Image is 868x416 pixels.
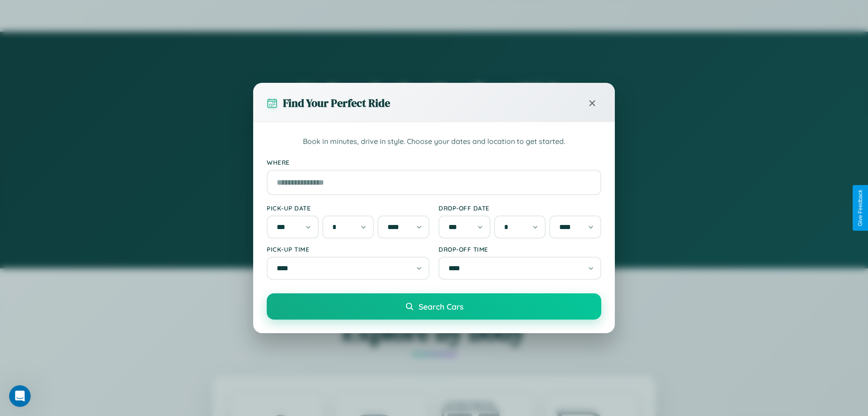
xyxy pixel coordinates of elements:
p: Book in minutes, drive in style. Choose your dates and location to get started. [267,136,601,148]
label: Pick-up Date [267,204,429,212]
h3: Find Your Perfect Ride [283,96,390,110]
label: Where [267,158,601,166]
label: Drop-off Date [439,204,601,212]
button: Search Cars [267,293,601,320]
span: Search Cars [419,301,463,311]
label: Drop-off Time [439,245,601,253]
label: Pick-up Time [267,245,429,253]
